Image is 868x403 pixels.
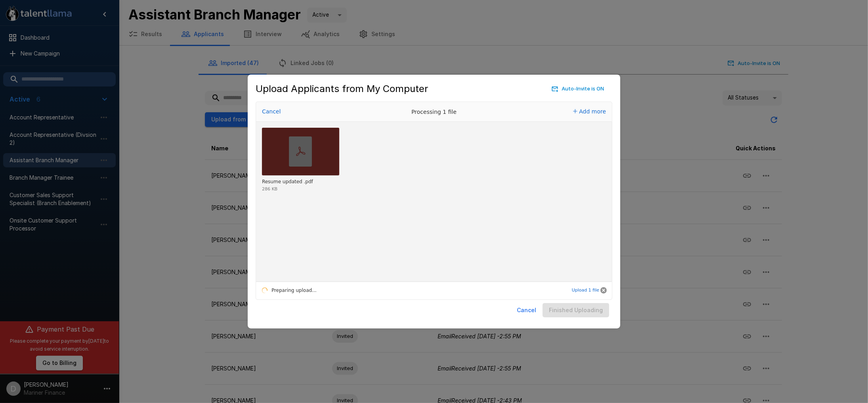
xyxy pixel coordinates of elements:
button: Cancel [260,106,283,117]
div: 286 KB [262,187,277,191]
button: Upload 1 file [572,282,599,298]
h5: Upload Applicants from My Computer [256,83,428,95]
button: Cancel [514,303,539,318]
div: Resume updated .pdf [262,179,313,185]
span: Add more [579,108,606,115]
button: Add more files [570,106,609,117]
button: Cancel [600,287,607,294]
div: Processing 1 file [375,102,493,122]
button: Auto-Invite is ON [550,83,606,95]
div: Preparing upload... [256,281,317,299]
div: Uppy Dashboard [256,102,612,300]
